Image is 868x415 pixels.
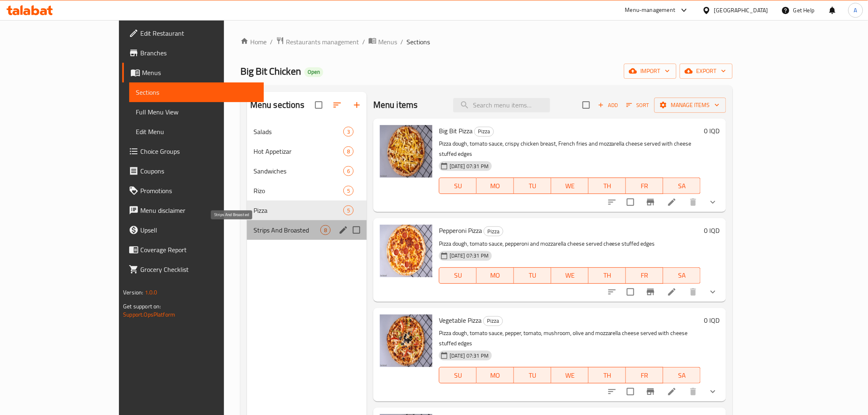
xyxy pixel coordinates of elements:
[140,146,257,156] span: Choice Groups
[142,68,257,78] span: Menus
[247,141,367,161] div: Hot Appetizar8
[254,127,343,137] div: Salads
[592,180,623,192] span: TH
[592,369,623,381] span: TH
[140,265,257,274] span: Grocery Checklist
[663,267,701,284] button: SA
[602,282,622,302] button: sort-choices
[122,181,264,201] a: Promotions
[483,316,503,326] div: Pizza
[578,96,595,114] span: Select section
[477,178,514,194] button: MO
[624,99,651,112] button: Sort
[254,225,320,235] span: Strips And Broasted
[704,125,720,137] h6: 0 IQD
[122,63,264,82] a: Menus
[368,36,397,47] a: Menus
[443,269,473,281] span: SU
[629,180,660,192] span: FR
[667,269,697,281] span: SA
[439,328,701,349] p: Pizza dough, tomato sauce, pepper, tomato, mushroom, olive and mozzarella cheese served with chee...
[439,239,701,249] p: Pizza dough, tomato sauce, pepperoni and mozzarella cheese served cheese stuffed edges
[140,245,257,255] span: Coverage Report
[446,252,492,260] span: [DATE] 07:31 PM
[589,267,626,284] button: TH
[595,99,621,112] span: Add item
[344,207,353,214] span: 5
[136,87,257,97] span: Sections
[474,127,494,137] div: Pizza
[714,6,768,15] div: [GEOGRAPHIC_DATA]
[136,107,257,117] span: Full Menu View
[439,125,473,137] span: Big Bit Pizza
[140,28,257,38] span: Edit Restaurant
[551,178,589,194] button: WE
[602,382,622,401] button: sort-choices
[453,98,550,112] input: search
[136,127,257,137] span: Edit Menu
[480,369,511,381] span: MO
[337,224,349,236] button: edit
[555,269,585,281] span: WE
[343,186,354,196] div: items
[122,220,264,240] a: Upsell
[123,287,143,298] span: Version:
[641,382,660,401] button: Branch-specific-item
[446,352,492,360] span: [DATE] 07:31 PM
[484,316,503,326] span: Pizza
[626,367,663,383] button: FR
[480,180,511,192] span: MO
[439,267,477,284] button: SU
[254,146,343,156] span: Hot Appetizar
[439,139,701,159] p: Pizza dough, tomato sauce, crispy chicken breast, French fries and mozzarella cheese served with ...
[380,125,432,178] img: Big Bit Pizza
[140,225,257,235] span: Upsell
[621,99,654,112] span: Sort items
[247,122,367,141] div: Salads3
[344,187,353,195] span: 5
[551,367,589,383] button: WE
[551,267,589,284] button: WE
[250,99,304,111] h2: Menu sections
[446,162,492,170] span: [DATE] 07:31 PM
[327,95,347,115] span: Sort sections
[654,98,726,113] button: Manage items
[344,148,353,155] span: 8
[589,178,626,194] button: TH
[129,122,264,141] a: Edit Menu
[310,96,327,114] span: Select all sections
[122,260,264,279] a: Grocery Checklist
[321,226,330,234] span: 8
[286,37,359,47] span: Restaurants management
[122,240,264,260] a: Coverage Report
[683,282,703,302] button: delete
[380,225,432,277] img: Pepperoni Pizza
[555,369,585,381] span: WE
[247,161,367,181] div: Sandwiches6
[517,269,548,281] span: TU
[254,166,343,176] span: Sandwiches
[641,282,660,302] button: Branch-specific-item
[686,66,726,76] span: export
[683,192,703,212] button: delete
[704,315,720,326] h6: 0 IQD
[304,68,323,75] span: Open
[667,369,697,381] span: SA
[854,6,857,15] span: A
[477,367,514,383] button: MO
[123,301,161,312] span: Get support on:
[630,66,670,76] span: import
[555,180,585,192] span: WE
[270,37,273,47] li: /
[626,100,649,110] span: Sort
[622,194,639,211] span: Select to update
[517,180,548,192] span: TU
[514,178,551,194] button: TU
[240,62,301,80] span: Big Bit Chicken
[123,309,175,320] a: Support.OpsPlatform
[626,178,663,194] button: FR
[140,48,257,58] span: Branches
[661,100,720,110] span: Manage items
